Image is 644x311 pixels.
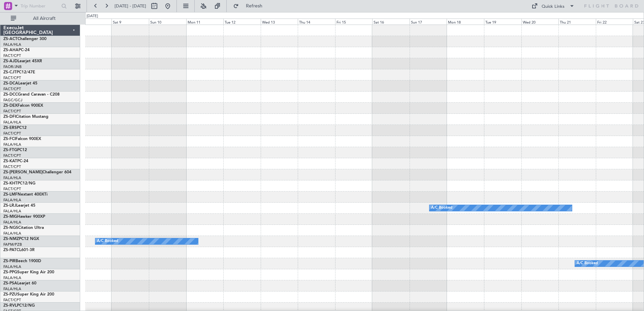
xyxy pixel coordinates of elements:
[528,1,578,11] button: Quick Links
[372,19,410,25] div: Sat 16
[3,286,21,291] a: FALA/HLA
[3,137,15,141] span: ZS-FCI
[3,48,19,52] span: ZS-AHA
[3,231,21,236] a: FALA/HLA
[3,226,18,230] span: ZS-NGS
[447,19,484,25] div: Mon 18
[3,248,35,252] a: ZS-PATCL601-3R
[3,215,45,219] a: ZS-MIGHawker 900XP
[3,93,18,97] span: ZS-DCC
[3,115,16,119] span: ZS-DFI
[3,104,18,108] span: ZS-DEX
[596,19,633,25] div: Fri 22
[3,109,21,114] a: FACT/CPT
[3,264,21,269] a: FALA/HLA
[542,3,565,10] div: Quick Links
[3,215,17,219] span: ZS-MIG
[3,159,17,163] span: ZS-KAT
[521,19,559,25] div: Wed 20
[3,148,17,152] span: ZS-FTG
[3,37,46,41] a: ZS-ACTChallenger 300
[223,19,261,25] div: Tue 12
[3,209,21,214] a: FALA/HLA
[3,226,44,230] a: ZS-NGSCitation Ultra
[577,258,598,269] div: A/C Booked
[3,70,35,74] a: ZS-CJTPC12/47E
[3,115,49,119] a: ZS-DFICitation Mustang
[3,304,17,308] span: ZS-RVL
[3,270,54,274] a: ZS-PPGSuper King Air 200
[3,298,21,303] a: FACT/CPT
[3,104,43,108] a: ZS-DEXFalcon 900EX
[3,270,17,274] span: ZS-PPG
[3,204,35,208] a: ZS-LRJLearjet 45
[3,137,41,141] a: ZS-FCIFalcon 900EX
[3,59,18,63] span: ZS-AJD
[3,181,35,185] a: ZS-KHTPC12/NG
[3,59,42,63] a: ZS-AJDLearjet 45XR
[484,19,521,25] div: Tue 19
[3,81,18,85] span: ZS-DCA
[3,304,35,308] a: ZS-RVLPC12/NG
[3,126,27,130] a: ZS-ERSPC12
[149,19,186,25] div: Sun 10
[3,148,27,152] a: ZS-FTGPC12
[298,19,335,25] div: Thu 14
[3,193,47,197] a: ZS-LMFNextant 400XTi
[3,281,17,285] span: ZS-PSA
[3,42,21,47] a: FALA/HLA
[3,170,42,174] span: ZS-[PERSON_NAME]
[410,19,447,25] div: Sun 17
[3,142,21,147] a: FALA/HLA
[3,164,21,169] a: FACT/CPT
[3,259,15,263] span: ZS-PIR
[3,159,28,163] a: ZS-KATPC-24
[3,120,21,125] a: FALA/HLA
[3,198,21,203] a: FALA/HLA
[261,19,298,25] div: Wed 13
[3,37,18,41] span: ZS-ACT
[230,1,270,11] button: Refresh
[3,186,21,192] a: FACT/CPT
[240,4,268,8] span: Refresh
[3,75,21,80] a: FACT/CPT
[21,1,59,11] input: Trip Number
[3,204,16,208] span: ZS-LRJ
[87,13,98,19] div: [DATE]
[3,220,21,225] a: FALA/HLA
[3,175,21,180] a: FALA/HLA
[3,292,54,297] a: ZS-PZUSuper King Air 200
[3,64,22,69] a: FAOR/JNB
[18,16,71,21] span: All Aircraft
[3,153,21,158] a: FACT/CPT
[3,237,19,241] span: ZS-NMZ
[3,275,21,280] a: FALA/HLA
[3,131,21,136] a: FACT/CPT
[3,193,18,197] span: ZS-LMF
[558,19,596,25] div: Thu 21
[3,48,30,52] a: ZS-AHAPC-24
[335,19,373,25] div: Fri 15
[3,70,17,74] span: ZS-CJT
[3,53,21,58] a: FACT/CPT
[3,242,22,247] a: FAPM/PZB
[431,203,452,213] div: A/C Booked
[3,98,22,103] a: FAGC/GCJ
[3,292,17,297] span: ZS-PZU
[97,236,118,246] div: A/C Booked
[7,13,73,24] button: All Aircraft
[3,170,71,174] a: ZS-[PERSON_NAME]Challenger 604
[74,19,112,25] div: Fri 8
[111,19,149,25] div: Sat 9
[3,126,17,130] span: ZS-ERS
[3,259,41,263] a: ZS-PIRBeech 1900D
[3,87,21,92] a: FACT/CPT
[3,281,36,285] a: ZS-PSALearjet 60
[3,81,37,85] a: ZS-DCALearjet 45
[3,93,60,97] a: ZS-DCCGrand Caravan - C208
[3,237,39,241] a: ZS-NMZPC12 NGX
[3,181,18,185] span: ZS-KHT
[186,19,224,25] div: Mon 11
[115,3,146,9] span: [DATE] - [DATE]
[3,248,17,252] span: ZS-PAT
